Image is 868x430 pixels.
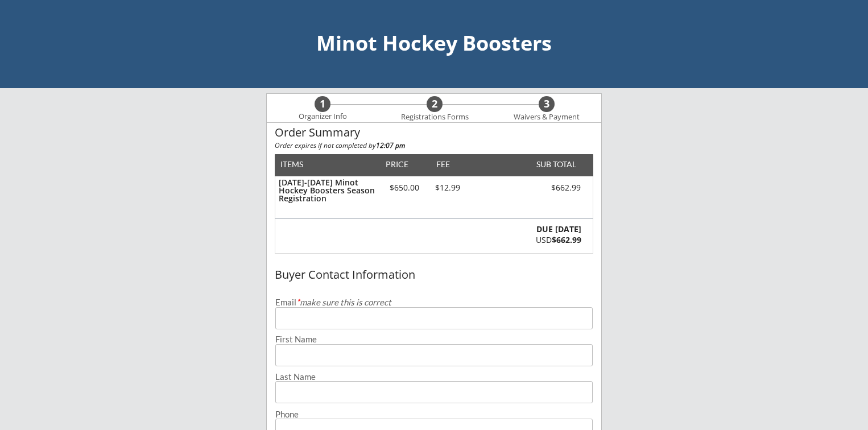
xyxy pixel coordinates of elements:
div: DUE [DATE] [534,225,581,233]
div: Organizer Info [291,112,354,121]
em: make sure this is correct [296,297,391,307]
div: Waivers & Payment [507,113,586,122]
div: First Name [275,335,593,344]
div: Order expires if not completed by [275,142,593,149]
strong: 12:07 pm [376,140,405,150]
div: Last Name [275,373,593,381]
div: Minot Hockey Boosters [11,33,857,53]
div: 1 [315,98,330,110]
div: Registrations Forms [395,113,474,122]
div: $662.99 [516,184,581,192]
div: Buyer Contact Information [275,268,593,281]
div: PRICE [380,160,414,168]
div: $12.99 [428,184,466,192]
div: USD [520,236,581,244]
div: 3 [539,98,555,110]
strong: $662.99 [552,234,581,245]
div: SUB TOTAL [532,160,576,168]
div: $650.00 [380,184,428,192]
div: FEE [428,160,458,168]
div: [DATE]-[DATE] Minot Hockey Boosters Season Registration [279,179,375,202]
div: Order Summary [275,126,593,139]
div: Email [275,298,593,307]
div: Phone [275,410,593,419]
div: 2 [427,98,443,110]
div: ITEMS [280,160,321,168]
